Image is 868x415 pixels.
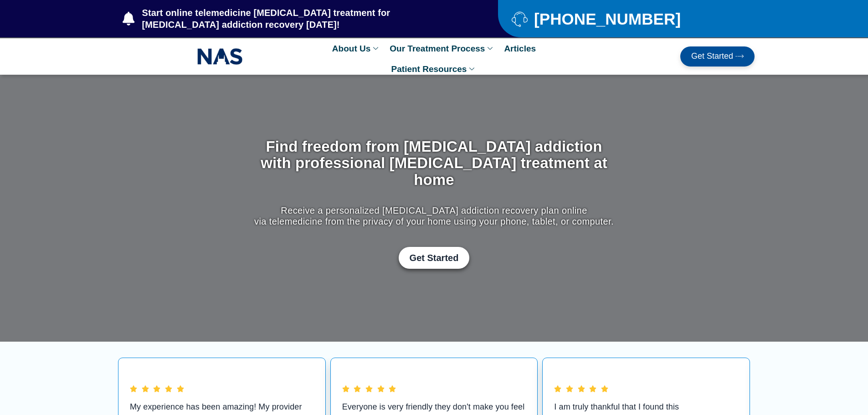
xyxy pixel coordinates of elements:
p: Receive a personalized [MEDICAL_DATA] addiction recovery plan online via telemedicine from the pr... [252,205,616,227]
a: About Us [328,38,385,59]
a: [PHONE_NUMBER] [512,11,732,27]
a: Start online telemedicine [MEDICAL_DATA] treatment for [MEDICAL_DATA] addiction recovery [DATE]! [123,7,462,31]
a: Articles [499,38,540,59]
img: NAS_email_signature-removebg-preview.png [197,46,243,67]
span: Get Started [691,52,733,61]
a: Our Treatment Process [385,38,499,59]
a: Patient Resources [387,59,482,79]
a: Get Started [399,247,470,269]
span: Start online telemedicine [MEDICAL_DATA] treatment for [MEDICAL_DATA] addiction recovery [DATE]! [140,7,462,31]
h1: Find freedom from [MEDICAL_DATA] addiction with professional [MEDICAL_DATA] treatment at home [252,138,616,188]
div: Get Started with Suboxone Treatment by filling-out this new patient packet form [252,247,616,269]
a: Get Started [680,46,755,67]
span: Get Started [410,252,459,263]
span: [PHONE_NUMBER] [532,13,681,25]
